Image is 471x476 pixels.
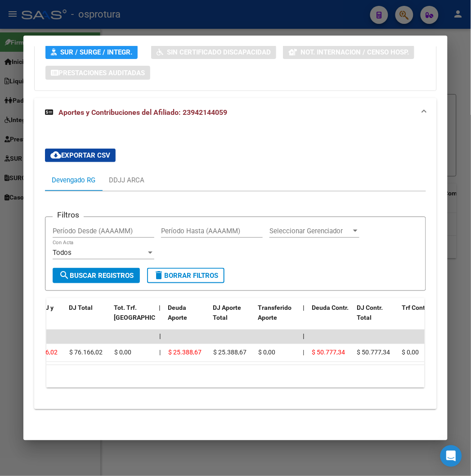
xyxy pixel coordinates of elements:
span: $ 25.388,67 [168,349,202,356]
span: $ 25.388,67 [213,349,247,356]
div: Open Intercom Messenger [440,445,462,467]
span: Not. Internacion / Censo Hosp. [301,48,409,56]
div: DDJJ ARCA [109,175,144,185]
span: Deuda Aporte [168,304,188,322]
h3: Filtros [53,210,84,220]
span: $ 0,00 [402,349,419,356]
span: Trf Contr. [402,304,429,311]
button: Not. Internacion / Censo Hosp. [283,45,414,59]
datatable-header-cell: Tot. Trf. Bruto [111,298,156,338]
span: $ 50.777,34 [357,349,390,356]
mat-icon: delete [153,270,164,281]
span: Buscar Registros [59,272,134,280]
datatable-header-cell: | [300,298,309,338]
div: Aportes y Contribuciones del Afiliado: 23942144059 [34,127,436,409]
span: DJ Contr. Total [357,304,383,322]
span: | [303,349,305,356]
span: Tot. Trf. [GEOGRAPHIC_DATA] [114,304,175,322]
span: $ 0,00 [114,349,131,356]
span: $ 0,00 [258,349,275,356]
button: Buscar Registros [53,268,140,283]
span: DJ Total [69,304,93,311]
span: DJ Aporte Total [213,304,242,322]
datatable-header-cell: Trf Contr. [399,298,444,338]
datatable-header-cell: Deuda Aporte [165,298,210,338]
span: | [303,304,305,311]
mat-expansion-panel-header: Aportes y Contribuciones del Afiliado: 23942144059 [34,98,436,127]
datatable-header-cell: | [156,298,165,338]
span: Sin Certificado Discapacidad [167,48,271,56]
datatable-header-cell: DJ Contr. Total [354,298,399,338]
span: Transferido Aporte [258,304,292,322]
datatable-header-cell: Transferido Aporte [255,298,300,338]
span: Prestaciones Auditadas [58,69,145,77]
button: Prestaciones Auditadas [45,66,150,80]
span: Seleccionar Gerenciador [269,227,351,235]
span: Borrar Filtros [153,272,218,280]
button: Borrar Filtros [147,268,224,283]
span: | [159,333,161,340]
span: Dif DDJJ y Trf. [24,304,54,322]
datatable-header-cell: DJ Aporte Total [210,298,255,338]
button: SUR / SURGE / INTEGR. [45,45,138,59]
span: Aportes y Contribuciones del Afiliado: 23942144059 [58,108,227,117]
span: | [159,349,161,356]
span: Deuda Contr. [312,304,349,311]
span: $ 76.166,02 [69,349,103,356]
span: SUR / SURGE / INTEGR. [60,48,132,56]
mat-icon: search [59,270,70,281]
span: | [159,304,161,311]
div: Devengado RG [52,175,95,185]
span: Exportar CSV [50,151,110,159]
datatable-header-cell: Deuda Contr. [309,298,354,338]
mat-icon: cloud_download [50,150,61,160]
button: Exportar CSV [45,149,116,162]
span: | [303,333,305,340]
span: Todos [53,249,72,257]
span: $ 50.777,34 [312,349,345,356]
button: Sin Certificado Discapacidad [151,45,276,59]
datatable-header-cell: DJ Total [66,298,111,338]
